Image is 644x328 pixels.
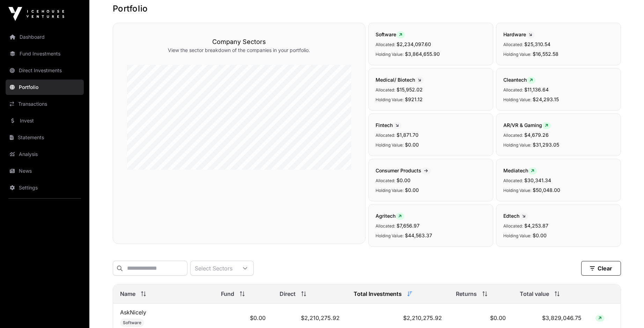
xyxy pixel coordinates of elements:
span: $0.00 [405,187,419,193]
span: Holding Value: [376,142,404,148]
span: Holding Value: [503,52,531,57]
a: Statements [6,130,84,145]
a: Portfolio [6,80,84,95]
span: Software [123,320,141,326]
h1: Portfolio [113,3,621,14]
span: $1,871.70 [397,132,419,138]
span: Allocated: [376,133,395,138]
span: Hardware [503,31,535,37]
span: $7,656.97 [397,223,420,229]
span: $2,234,097.60 [397,41,431,47]
span: Holding Value: [503,142,531,148]
span: AR/VR & Gaming [503,122,551,128]
button: Clear [581,261,621,276]
span: Fund [221,290,234,298]
span: Edtech [503,213,528,219]
span: Holding Value: [376,188,404,193]
p: View the sector breakdown of the companies in your portfolio. [127,47,351,54]
h3: Company Sectors [127,37,351,47]
span: $0.00 [405,142,419,148]
span: Agritech [376,213,404,219]
span: $4,253.87 [524,223,548,229]
span: Holding Value: [376,97,404,102]
span: $16,552.58 [533,51,558,57]
span: $921.12 [405,96,423,102]
a: Dashboard [6,29,84,45]
a: Invest [6,113,84,128]
span: Allocated: [376,223,395,229]
span: $4,679.26 [524,132,549,138]
span: Total value [520,290,549,298]
span: $3,864,655.90 [405,51,440,57]
span: Name [120,290,135,298]
span: Direct [280,290,296,298]
span: Software [376,31,405,37]
span: Fintech [376,122,401,128]
a: News [6,163,84,179]
a: Direct Investments [6,63,84,78]
span: $25,310.54 [524,41,550,47]
img: Icehouse Ventures Logo [8,7,64,21]
iframe: Chat Widget [609,295,644,328]
span: $24,293.15 [533,96,559,102]
span: Allocated: [503,178,523,183]
span: $11,136.64 [524,87,549,92]
span: Cleantech [503,77,535,83]
a: Transactions [6,96,84,112]
span: Allocated: [503,133,523,138]
a: Settings [6,180,84,195]
span: Allocated: [376,178,395,183]
span: $50,048.00 [533,187,560,193]
span: Allocated: [376,42,395,47]
span: Holding Value: [503,188,531,193]
span: Returns [456,290,477,298]
span: Holding Value: [376,52,404,57]
span: Total Investments [354,290,402,298]
span: Allocated: [503,87,523,92]
div: Select Sectors [191,261,237,275]
span: $31,293.05 [533,142,559,148]
a: Analysis [6,147,84,162]
span: $44,563.37 [405,232,432,238]
span: Allocated: [376,87,395,92]
a: AskNicely [120,309,146,316]
span: $0.00 [397,177,410,183]
span: Consumer Products [376,167,431,173]
span: Medical/ Biotech [376,77,424,83]
span: $15,952.02 [397,87,423,92]
span: Mediatech [503,167,537,173]
span: Holding Value: [503,97,531,102]
span: Holding Value: [503,233,531,238]
span: $30,341.34 [524,177,551,183]
span: $0.00 [533,232,547,238]
a: Fund Investments [6,46,84,61]
span: Allocated: [503,223,523,229]
span: Allocated: [503,42,523,47]
span: Holding Value: [376,233,404,238]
